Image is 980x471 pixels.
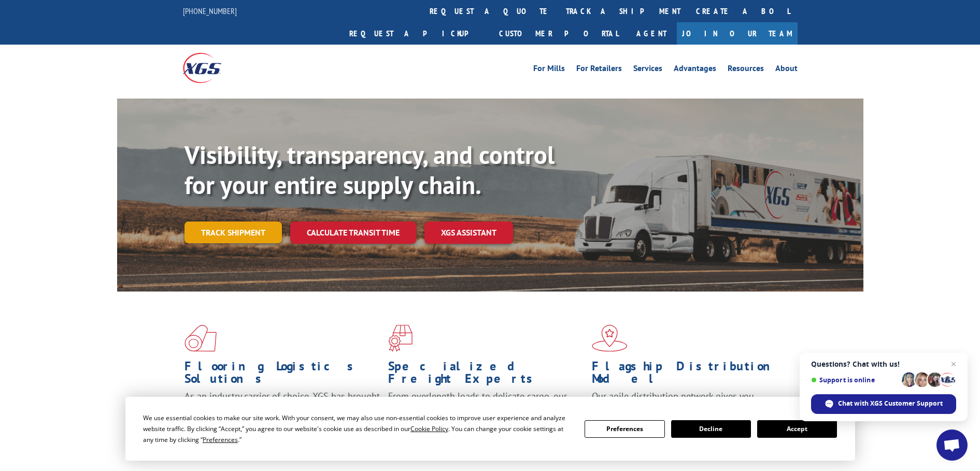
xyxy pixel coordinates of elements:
a: For Mills [533,64,565,76]
button: Decline [671,420,751,438]
div: Cookie Consent Prompt [125,397,855,461]
span: Questions? Chat with us! [811,360,956,368]
div: Open chat [936,430,968,461]
a: Agent [626,22,677,45]
button: Accept [757,420,837,438]
a: About [775,64,798,76]
a: Resources [728,64,764,76]
span: Preferences [203,435,238,444]
span: Chat with XGS Customer Support [838,399,943,408]
h1: Flagship Distribution Model [592,360,788,390]
a: [PHONE_NUMBER] [183,6,237,16]
span: As an industry carrier of choice, XGS has brought innovation and dedication to flooring logistics... [184,390,380,427]
a: Services [633,64,662,76]
h1: Flooring Logistics Solutions [184,360,380,390]
span: Our agile distribution network gives you nationwide inventory management on demand. [592,390,783,414]
div: We use essential cookies to make our site work. With your consent, we may also use non-essential ... [143,412,572,445]
span: Close chat [947,358,960,370]
button: Preferences [585,420,664,438]
span: Support is online [811,376,898,384]
a: For Retailers [576,64,622,76]
b: Visibility, transparency, and control for your entire supply chain. [184,138,555,201]
a: Calculate transit time [290,221,416,244]
h1: Specialized Freight Experts [388,360,584,390]
a: Customer Portal [491,22,626,45]
p: From overlength loads to delicate cargo, our experienced staff knows the best way to move your fr... [388,390,584,436]
a: Advantages [674,64,716,76]
div: Chat with XGS Customer Support [811,394,956,414]
a: XGS ASSISTANT [424,221,513,244]
img: xgs-icon-total-supply-chain-intelligence-red [184,325,217,352]
a: Join Our Team [677,22,798,45]
a: Track shipment [184,221,282,243]
a: Request a pickup [342,22,491,45]
img: xgs-icon-flagship-distribution-model-red [592,325,628,352]
span: Cookie Policy [410,424,448,433]
img: xgs-icon-focused-on-flooring-red [388,325,413,352]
